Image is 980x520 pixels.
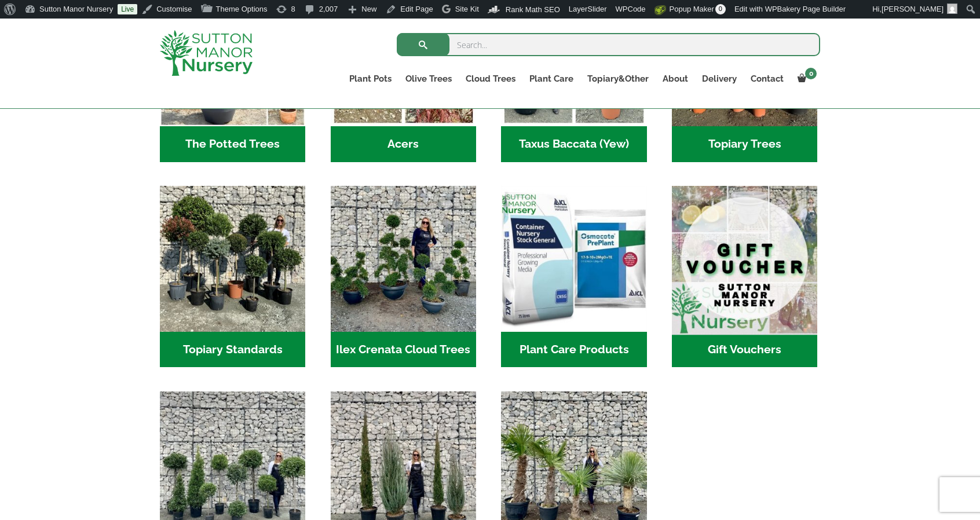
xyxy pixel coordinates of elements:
[744,71,791,87] a: Contact
[501,186,646,367] a: Visit product category Plant Care Products
[160,186,305,367] a: Visit product category Topiary Standards
[715,4,726,14] span: 0
[331,126,476,162] h2: Acers
[695,71,744,87] a: Delivery
[672,332,817,368] h2: Gift Vouchers
[160,126,305,162] h2: The Potted Trees
[331,186,476,367] a: Visit product category Ilex Crenata Cloud Trees
[160,332,305,368] h2: Topiary Standards
[331,332,476,368] h2: Ilex Crenata Cloud Trees
[882,5,944,13] span: [PERSON_NAME]
[522,71,580,87] a: Plant Care
[501,332,646,368] h2: Plant Care Products
[455,5,479,13] span: Site Kit
[160,186,305,331] img: Home - IMG 5223
[805,68,817,79] span: 0
[656,71,695,87] a: About
[506,5,560,14] span: Rank Math SEO
[342,71,398,87] a: Plant Pots
[397,33,820,56] input: Search...
[160,30,253,76] img: logo
[459,71,522,87] a: Cloud Trees
[791,71,820,87] a: 0
[668,182,821,335] img: Home - MAIN
[580,71,656,87] a: Topiary&Other
[118,4,137,14] a: Live
[672,126,817,162] h2: Topiary Trees
[501,186,646,331] img: Home - food and soil
[672,186,817,367] a: Visit product category Gift Vouchers
[501,126,646,162] h2: Taxus Baccata (Yew)
[331,186,476,331] img: Home - 9CE163CB 973F 4905 8AD5 A9A890F87D43
[398,71,459,87] a: Olive Trees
